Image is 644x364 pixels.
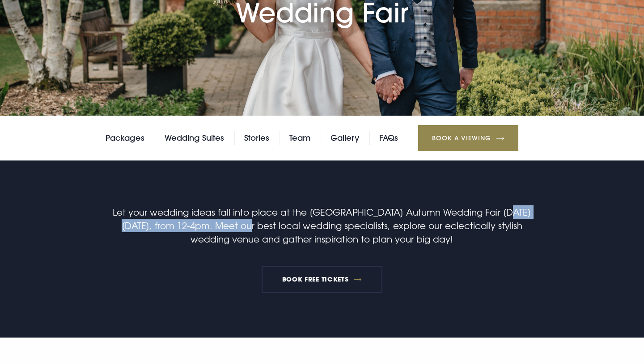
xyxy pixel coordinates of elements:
a: Stories [244,131,269,145]
a: FAQs [379,131,398,145]
a: Book a Viewing [418,125,518,151]
a: Wedding Suites [165,131,224,145]
a: Packages [106,131,144,145]
a: BOOK FREE TICKETS [262,266,382,293]
a: Team [289,131,310,145]
a: Gallery [330,131,359,145]
p: Let your wedding ideas fall into place at the [GEOGRAPHIC_DATA] Autumn Wedding Fair [DATE][DATE],... [109,205,535,246]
